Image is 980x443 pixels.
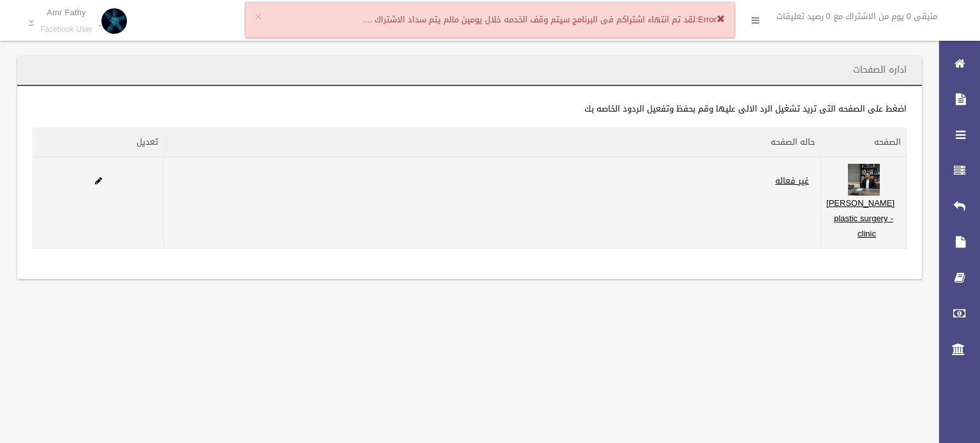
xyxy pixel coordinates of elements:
th: تعديل [33,128,164,157]
a: [PERSON_NAME] - plastic surgery clinic [826,195,895,242]
th: حاله الصفحه [164,128,821,157]
div: اضغط على الصفحه التى تريد تشغيل الرد الالى عليها وقم بحفظ وتفعيل الردود الخاصه بك [33,101,907,117]
img: 540496064_122176704260565603_1588434652528909233_n.jpg [848,164,880,196]
div: لقد تم انتهاء اشتراكم فى البرنامج سيتم وقف الخدمه خلال يومين مالم يتم سداد الاشتراك .... [245,2,735,38]
small: Facebook User [40,25,93,34]
header: اداره الصفحات [838,57,922,82]
a: Edit [848,173,880,189]
strong: Error: [695,11,725,27]
th: الصفحه [821,128,907,157]
button: × [255,11,262,24]
a: غير فعاله [775,173,809,189]
p: Amr Fathy [40,8,93,17]
a: Edit [95,173,102,189]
